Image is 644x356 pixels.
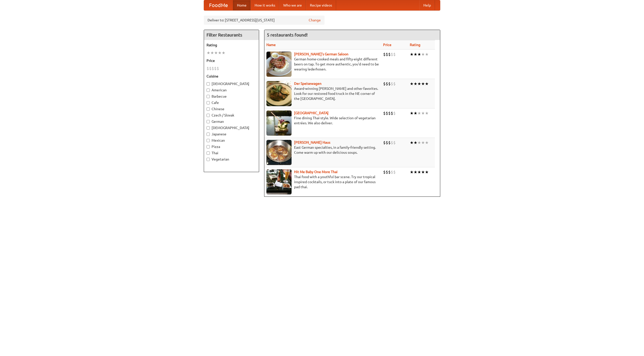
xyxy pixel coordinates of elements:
li: $ [393,169,396,175]
li: $ [383,140,386,145]
img: esthers.jpg [266,52,292,77]
li: $ [386,81,388,87]
li: ★ [425,169,429,175]
input: Pizza [207,145,210,148]
li: $ [383,81,386,87]
li: ★ [414,81,417,87]
li: ★ [414,110,417,116]
input: Thai [207,151,210,155]
a: Help [419,0,435,10]
li: ★ [410,140,414,145]
a: [PERSON_NAME] Haus [294,140,330,144]
li: $ [393,110,396,116]
li: $ [212,66,214,71]
li: $ [391,140,393,145]
h4: Filter Restaurants [204,30,259,40]
img: satay.jpg [266,110,292,136]
h5: Cuisine [207,74,256,79]
label: Vegetarian [207,157,256,162]
p: East German specialties, in a family-friendly setting. Come warm up with our delicious soups. [266,145,379,155]
li: $ [393,81,396,87]
a: Hit Me Baby One More Thai [294,170,338,174]
b: [GEOGRAPHIC_DATA] [294,111,329,115]
img: kohlhaus.jpg [266,140,292,165]
li: ★ [425,81,429,87]
li: $ [388,169,391,175]
li: $ [388,140,391,145]
li: ★ [414,169,417,175]
li: $ [383,52,386,57]
label: Thai [207,150,256,155]
li: $ [386,169,388,175]
a: Name [266,43,276,47]
a: Home [233,0,251,10]
a: Recipe videos [306,0,336,10]
li: ★ [417,140,421,145]
a: [PERSON_NAME]'s German Saloon [294,52,348,56]
div: Deliver to: [STREET_ADDRESS][US_STATE] [204,16,325,25]
ng-pluralize: 5 restaurants found! [267,32,308,37]
li: ★ [414,52,417,57]
li: ★ [425,110,429,116]
li: $ [214,66,217,71]
li: ★ [410,110,414,116]
label: Chinese [207,106,256,111]
li: ★ [410,52,414,57]
li: $ [388,110,391,116]
p: Fine dining Thai-style. Wide selection of vegetarian entrées. We also deliver. [266,115,379,126]
a: Der Speisewagen [294,82,321,86]
label: Japanese [207,132,256,137]
li: $ [388,52,391,57]
a: Rating [410,43,420,47]
li: ★ [207,50,210,56]
label: [DEMOGRAPHIC_DATA] [207,81,256,86]
li: $ [386,110,388,116]
input: Mexican [207,139,210,142]
input: American [207,89,210,92]
li: ★ [425,140,429,145]
label: American [207,88,256,93]
li: ★ [218,50,222,56]
li: $ [393,140,396,145]
li: $ [207,66,209,71]
label: Cafe [207,100,256,105]
li: ★ [410,81,414,87]
label: German [207,119,256,124]
label: Mexican [207,138,256,143]
p: Award-winning [PERSON_NAME] and other favorites. Look for our restored food truck in the NE corne... [266,86,379,101]
li: ★ [425,52,429,57]
li: ★ [410,169,414,175]
li: $ [391,52,393,57]
li: ★ [414,140,417,145]
li: ★ [421,81,425,87]
input: German [207,120,210,123]
a: How it works [251,0,279,10]
li: $ [391,169,393,175]
input: Chinese [207,107,210,111]
input: Cafe [207,101,210,104]
li: ★ [421,110,425,116]
input: Vegetarian [207,158,210,161]
a: FoodMe [204,0,233,10]
p: German home-cooked meals and fifty-eight different beers on tap. To get more authentic, you'd nee... [266,57,379,72]
label: Barbecue [207,94,256,99]
li: $ [391,81,393,87]
p: Thai food with a youthful bar scene. Try our tropical inspired cocktails, or tuck into a plate of... [266,174,379,189]
li: $ [388,81,391,87]
input: Barbecue [207,95,210,98]
li: ★ [417,81,421,87]
h5: Rating [207,43,256,48]
input: [DEMOGRAPHIC_DATA] [207,126,210,130]
li: ★ [417,52,421,57]
li: ★ [214,50,218,56]
label: Pizza [207,144,256,149]
li: ★ [421,169,425,175]
input: [DEMOGRAPHIC_DATA] [207,82,210,86]
li: $ [217,66,219,71]
li: ★ [222,50,225,56]
li: $ [209,66,212,71]
a: Price [383,43,391,47]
